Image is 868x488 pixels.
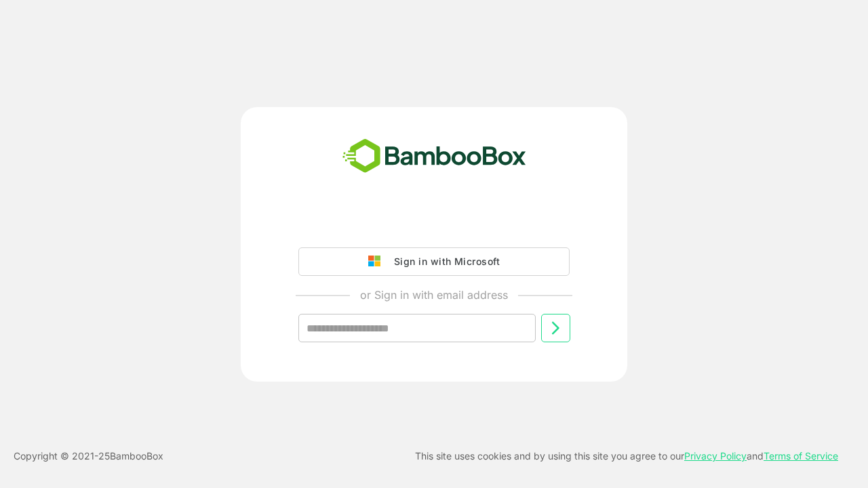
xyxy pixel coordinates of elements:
p: or Sign in with email address [360,287,508,303]
img: bamboobox [335,134,534,179]
a: Privacy Policy [684,450,747,462]
img: google [368,256,387,268]
button: Sign in with Microsoft [298,247,570,276]
p: This site uses cookies and by using this site you agree to our and [415,448,838,464]
div: Sign in with Microsoft [387,253,500,270]
a: Terms of Service [764,450,838,462]
iframe: Sign in with Google Button [292,209,576,239]
p: Copyright © 2021- 25 BambooBox [14,448,163,464]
